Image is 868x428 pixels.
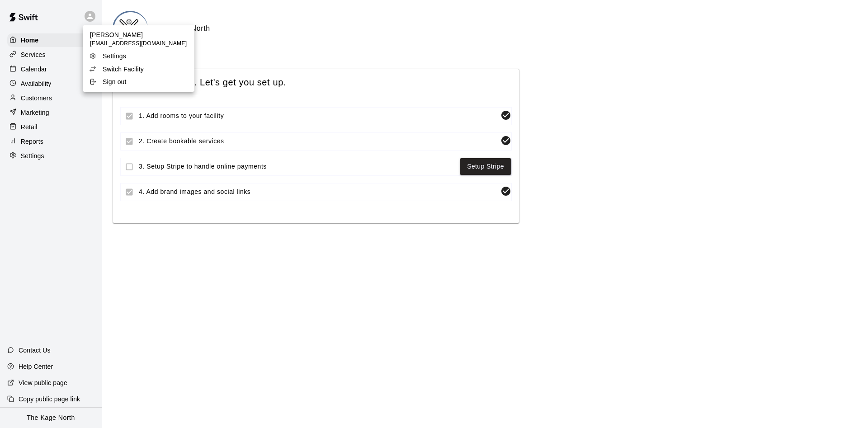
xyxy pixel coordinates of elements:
[103,65,144,74] p: Switch Facility
[83,50,194,62] a: Settings
[83,63,194,75] a: Switch Facility
[103,77,127,86] p: Sign out
[103,52,126,61] p: Settings
[90,30,187,39] p: [PERSON_NAME]
[90,39,187,48] span: [EMAIL_ADDRESS][DOMAIN_NAME]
